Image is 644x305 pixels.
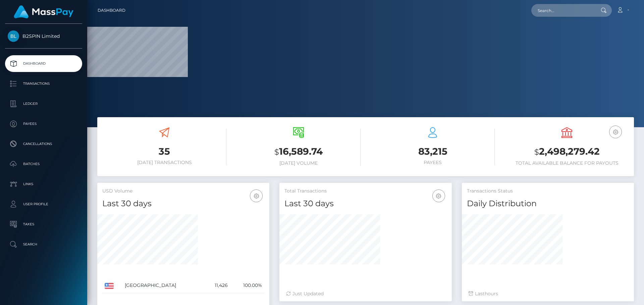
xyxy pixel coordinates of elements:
a: Dashboard [5,55,82,72]
td: 11,426 [204,278,230,293]
a: Payees [5,116,82,132]
h6: [DATE] Transactions [102,160,226,165]
p: User Profile [8,199,79,209]
img: B2SPIN Limited [8,30,19,42]
img: US.png [105,283,114,289]
h3: 16,589.74 [236,145,361,159]
h6: Total Available Balance for Payouts [505,160,629,166]
a: Links [5,176,82,193]
a: User Profile [5,196,82,213]
h3: 35 [102,145,226,158]
small: $ [534,147,539,157]
h5: Transactions Status [467,188,629,195]
h5: USD Volume [102,188,264,195]
p: Links [8,179,79,189]
td: [GEOGRAPHIC_DATA] [122,278,204,293]
a: Taxes [5,216,82,233]
p: Cancellations [8,139,79,149]
div: Just Updated [286,290,445,297]
p: Batches [8,159,79,169]
p: Search [8,239,79,249]
a: Dashboard [98,3,125,17]
td: 100.00% [230,278,264,293]
p: Taxes [8,219,79,229]
h6: [DATE] Volume [236,160,361,166]
a: Search [5,236,82,253]
input: Search... [531,4,594,17]
p: Payees [8,119,79,129]
div: Last hours [469,290,627,297]
h3: 2,498,279.42 [505,145,629,159]
small: $ [274,147,279,157]
a: Cancellations [5,136,82,152]
a: Ledger [5,95,82,112]
span: B2SPIN Limited [5,33,82,39]
p: Dashboard [8,59,79,69]
p: Transactions [8,79,79,89]
h4: Daily Distribution [467,198,629,210]
h5: Total Transactions [284,188,446,195]
h4: Last 30 days [284,198,446,210]
p: Ledger [8,99,79,109]
h4: Last 30 days [102,198,264,210]
h3: 83,215 [371,145,495,158]
img: MassPay Logo [14,5,73,18]
a: Transactions [5,75,82,92]
h6: Payees [371,160,495,165]
a: Batches [5,156,82,172]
